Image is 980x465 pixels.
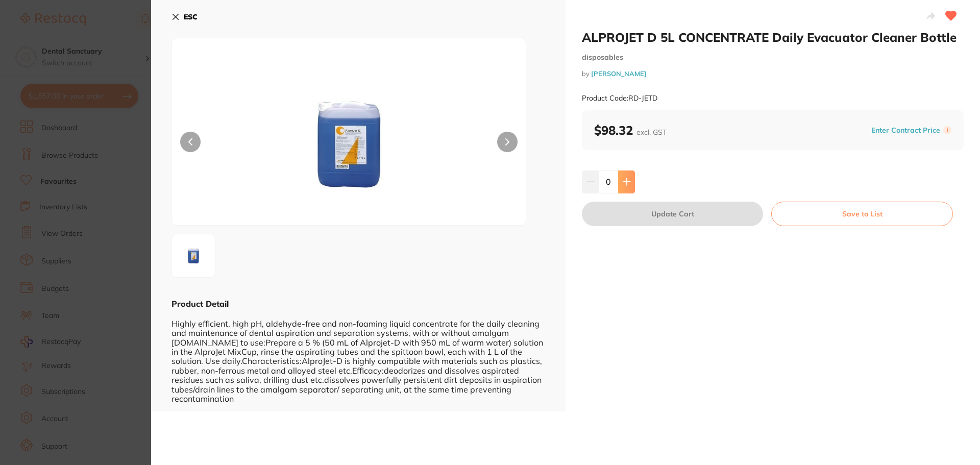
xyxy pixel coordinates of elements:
[594,123,667,138] b: $98.32
[243,64,455,225] img: anBn
[591,69,647,78] a: [PERSON_NAME]
[943,126,951,134] label: i
[171,8,198,26] button: ESC
[582,30,964,45] h2: ALPROJET D 5L CONCENTRATE Daily Evacuator Cleaner Bottle
[171,299,229,309] b: Product Detail
[868,126,943,135] button: Enter Contract Price
[582,70,964,78] small: by
[582,202,763,226] button: Update Cart
[184,12,198,21] b: ESC
[582,94,657,103] small: Product Code: RD-JETD
[175,237,212,274] img: anBn
[771,202,953,226] button: Save to List
[171,309,545,403] div: Highly efficient, high pH, aldehyde-free and non-foaming liquid concentrate for the daily cleanin...
[636,128,667,137] span: excl. GST
[582,53,964,62] small: disposables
